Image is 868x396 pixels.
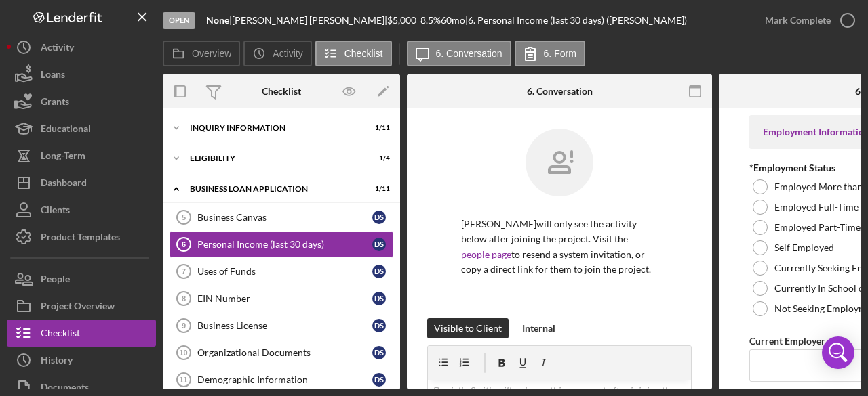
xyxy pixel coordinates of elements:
[372,211,386,224] div: D S
[372,292,386,305] div: D S
[197,266,372,277] div: Uses of Funds
[182,294,186,303] tspan: 8
[232,15,387,26] div: [PERSON_NAME] [PERSON_NAME] |
[372,319,386,332] div: D S
[262,86,301,97] div: Checklist
[751,7,861,34] button: Mark Complete
[822,336,854,369] div: Open Intercom Messenger
[190,185,356,193] div: BUSINESS LOAN APPLICATION
[765,7,831,34] div: Mark Complete
[41,61,65,91] div: Loans
[170,285,393,312] a: 8EIN NumberDS
[41,142,85,173] div: Long-Term
[41,265,70,296] div: People
[387,14,416,26] span: $5,000
[182,213,186,221] tspan: 5
[41,88,69,118] div: Grants
[41,196,70,227] div: Clients
[41,347,73,377] div: History
[527,86,593,97] div: 6. Conversation
[7,292,156,320] button: Project Overview
[544,48,576,59] label: 6. Form
[170,204,393,231] a: 5Business CanvasDS
[7,265,156,292] button: People
[197,239,372,250] div: Personal Income (last 30 days)
[366,124,390,132] div: 1 / 11
[192,48,231,59] label: Overview
[190,124,356,132] div: INQUIRY INFORMATION
[7,61,156,88] button: Loans
[749,335,825,347] label: Current Employer
[170,339,393,366] a: 10Organizational DocumentsDS
[436,48,502,59] label: 6. Conversation
[7,347,156,374] button: History
[420,15,441,26] div: 8.5 %
[7,115,156,142] button: Educational
[170,258,393,285] a: 7Uses of FundsDS
[182,240,186,248] tspan: 6
[434,318,502,338] div: Visible to Client
[441,15,465,26] div: 60 mo
[774,242,834,253] label: Self Employed
[197,212,372,223] div: Business Canvas
[170,312,393,339] a: 9Business LicenseDS
[344,48,383,59] label: Checklist
[461,217,658,278] p: [PERSON_NAME] will only see the activity below after joining the project. Visit the to resend a s...
[197,374,372,385] div: Demographic Information
[407,41,511,66] button: 6. Conversation
[170,231,393,258] a: 6Personal Income (last 30 days)DS
[366,185,390,193] div: 1 / 11
[197,347,372,358] div: Organizational Documents
[372,265,386,278] div: D S
[41,223,120,254] div: Product Templates
[7,196,156,223] button: Clients
[372,373,386,387] div: D S
[427,318,509,338] button: Visible to Client
[182,322,186,330] tspan: 9
[7,320,156,347] button: Checklist
[190,154,356,162] div: Eligibility
[7,223,156,250] button: Product Templates
[522,318,555,338] div: Internal
[41,34,74,64] div: Activity
[163,41,240,66] button: Overview
[372,238,386,251] div: D S
[372,346,386,359] div: D S
[41,169,87,200] div: Dashboard
[170,366,393,393] a: 11Demographic InformationDS
[273,48,302,59] label: Activity
[41,115,91,146] div: Educational
[182,267,186,276] tspan: 7
[197,293,372,304] div: EIN Number
[315,41,392,66] button: Checklist
[7,142,156,169] button: Long-Term
[206,15,232,26] div: |
[7,169,156,196] button: Dashboard
[206,14,229,26] b: None
[179,349,187,357] tspan: 10
[515,318,562,338] button: Internal
[41,320,80,350] div: Checklist
[366,154,390,162] div: 1 / 4
[243,41,311,66] button: Activity
[179,376,187,384] tspan: 11
[163,12,195,29] div: Open
[515,41,585,66] button: 6. Form
[197,320,372,331] div: Business License
[7,88,156,115] button: Grants
[41,292,115,323] div: Project Overview
[465,15,687,26] div: | 6. Personal Income (last 30 days) ([PERSON_NAME])
[7,34,156,61] button: Activity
